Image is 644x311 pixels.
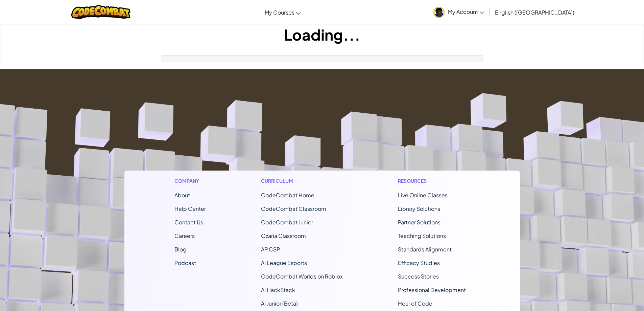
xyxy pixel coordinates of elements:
a: Live Online Classes [398,192,448,199]
a: Blog [174,246,187,253]
a: English ([GEOGRAPHIC_DATA]) [492,3,578,21]
a: Hour of Code [398,300,432,307]
h1: Company [174,177,206,184]
a: My Courses [261,3,304,21]
a: Careers [174,232,195,239]
a: Library Solutions [398,205,440,212]
span: Contact Us [174,219,203,226]
a: Partner Solutions [398,219,440,226]
a: Professional Development [398,286,466,293]
a: Teaching Solutions [398,232,446,239]
a: Success Stories [398,273,439,280]
a: AI Junior (Beta) [261,300,298,307]
a: Help Center [174,205,206,212]
img: CodeCombat logo [71,5,130,19]
span: My Courses [265,9,294,16]
a: Standards Alignment [398,246,452,253]
a: Podcast [174,259,196,266]
a: AP CSP [261,246,280,253]
span: English ([GEOGRAPHIC_DATA]) [495,9,574,16]
a: Ozaria Classroom [261,232,306,239]
h1: Curriculum [261,177,343,184]
a: CodeCombat Worlds on Roblox [261,273,343,280]
a: My Account [430,1,487,23]
img: avatar [433,7,445,18]
a: AI League Esports [261,259,307,266]
a: CodeCombat Classroom [261,205,326,212]
a: AI HackStack [261,286,295,293]
span: My Account [448,8,484,15]
a: Efficacy Studies [398,259,440,266]
h1: Resources [398,177,470,184]
a: About [174,192,190,199]
h1: Loading... [0,24,644,45]
a: CodeCombat Junior [261,219,313,226]
span: CodeCombat Home [261,192,314,199]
